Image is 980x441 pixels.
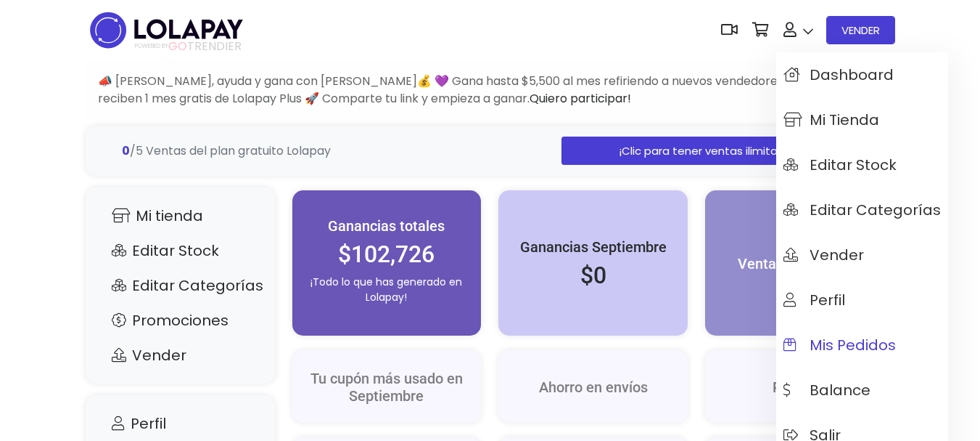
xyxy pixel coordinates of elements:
[776,278,948,323] a: Perfil
[776,142,948,187] a: Editar Stock
[783,247,864,263] span: Vender
[100,341,260,369] a: Vender
[720,379,880,396] h5: Reviews
[307,240,467,268] h2: $102,726
[783,157,897,173] span: Editar Stock
[783,112,879,128] span: Mi tienda
[513,262,673,289] h2: $0
[98,73,877,107] span: 📣 [PERSON_NAME], ayuda y gana con [PERSON_NAME]💰 💜 Gana hasta $5,500 al mes refiriendo a nuevos v...
[100,237,260,264] a: Editar Stock
[776,368,948,413] a: Balance
[776,52,948,97] a: Dashboard
[122,142,331,159] span: /5 Ventas del plan gratuito Lolapay
[307,217,467,235] h5: Ganancias totales
[530,90,631,107] a: Quiero participar!
[168,38,187,54] span: GO
[776,323,948,368] a: Mis pedidos
[307,275,467,305] p: ¡Todo lo que has generado en Lolapay!
[135,40,242,53] span: TRENDIER
[100,410,260,437] a: Perfil
[783,292,845,308] span: Perfil
[783,382,870,398] span: Balance
[826,16,895,44] a: VENDER
[561,137,858,165] a: ¡Clic para tener ventas ilimitadas!
[720,255,880,272] h5: Ventas Septiembre
[135,42,168,50] span: POWERED BY
[513,238,673,256] h5: Ganancias Septiembre
[783,202,941,218] span: Editar Categorías
[783,67,894,83] span: Dashboard
[122,142,130,159] strong: 0
[100,272,260,299] a: Editar Categorías
[307,370,467,405] h5: Tu cupón más usado en Septiembre
[86,7,247,53] img: logo
[100,202,260,230] a: Mi tienda
[776,232,948,278] a: Vender
[776,97,948,142] a: Mi tienda
[100,307,260,334] a: Promociones
[783,337,896,353] span: Mis pedidos
[776,187,948,232] a: Editar Categorías
[513,379,673,396] h5: Ahorro en envíos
